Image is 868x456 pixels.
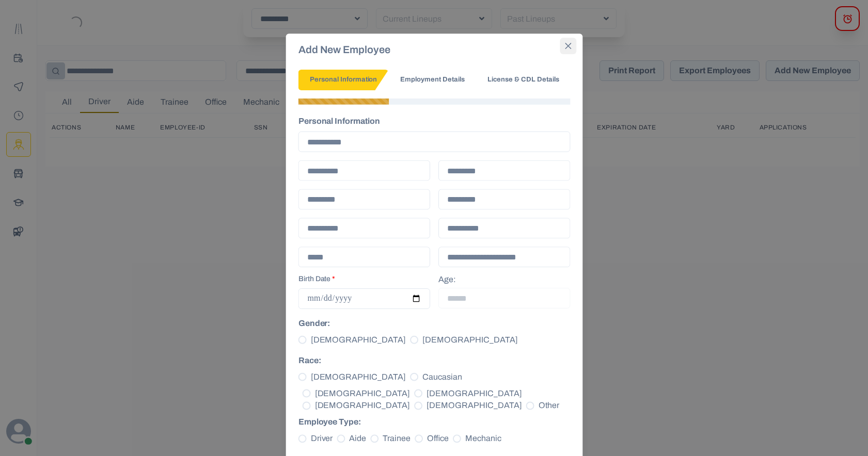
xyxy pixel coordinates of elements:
[422,334,518,346] span: [DEMOGRAPHIC_DATA]
[388,70,476,90] button: Employment Details
[298,115,570,127] h2: Personal Information
[383,432,411,445] span: Trainee
[476,70,570,90] button: License & CDL Details
[298,317,564,330] label: Gender :
[465,432,501,445] span: Mechanic
[310,334,406,346] span: [DEMOGRAPHIC_DATA]
[298,273,423,284] label: Birth Date
[427,387,522,400] span: [DEMOGRAPHIC_DATA]
[298,416,564,428] label: Employee Type :
[298,70,388,90] button: Personal Information
[427,400,522,412] span: [DEMOGRAPHIC_DATA]
[310,371,406,383] span: [DEMOGRAPHIC_DATA]
[314,400,410,412] span: [DEMOGRAPHIC_DATA]
[349,432,366,445] span: Aide
[310,432,333,445] span: Driver
[560,38,576,54] button: Close
[286,34,582,66] header: Add New Employee
[314,387,410,400] span: [DEMOGRAPHIC_DATA]
[427,432,449,445] span: Office
[538,400,559,412] span: Other
[422,371,462,383] span: Caucasian
[298,354,564,367] label: Race :
[438,273,570,309] div: Age:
